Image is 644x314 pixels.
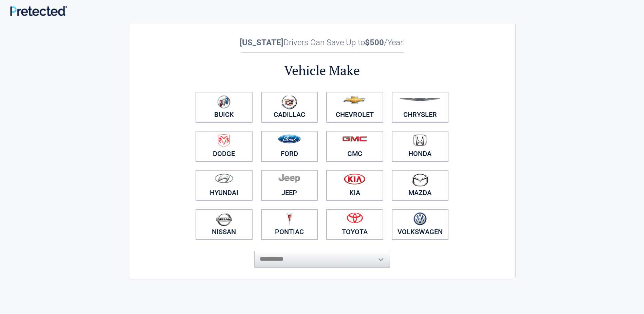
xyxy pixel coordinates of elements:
[326,131,383,161] a: GMC
[196,209,253,240] a: Nissan
[191,62,453,79] h2: Vehicle Make
[413,134,427,146] img: honda
[281,95,297,109] img: cadillac
[196,131,253,161] a: Dodge
[215,173,234,183] img: hyundai
[191,38,453,47] h2: Drivers Can Save Up to /Year
[413,212,427,226] img: volkswagen
[347,212,363,223] img: toyota
[217,95,231,109] img: buick
[196,92,253,122] a: Buick
[326,92,383,122] a: Chevrolet
[392,170,449,200] a: Mazda
[365,38,384,47] b: $500
[218,134,230,147] img: dodge
[392,209,449,240] a: Volkswagen
[326,209,383,240] a: Toyota
[342,136,367,142] img: gmc
[196,170,253,200] a: Hyundai
[399,98,441,101] img: chrysler
[392,131,449,161] a: Honda
[411,173,428,187] img: mazda
[261,131,318,161] a: Ford
[343,96,366,104] img: chevrolet
[261,170,318,200] a: Jeep
[261,209,318,240] a: Pontiac
[240,38,283,47] b: [US_STATE]
[261,92,318,122] a: Cadillac
[10,6,67,16] img: Main Logo
[216,212,232,226] img: nissan
[344,173,365,185] img: kia
[392,92,449,122] a: Chrysler
[286,212,293,225] img: pontiac
[278,135,301,143] img: ford
[278,173,300,183] img: jeep
[326,170,383,200] a: Kia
